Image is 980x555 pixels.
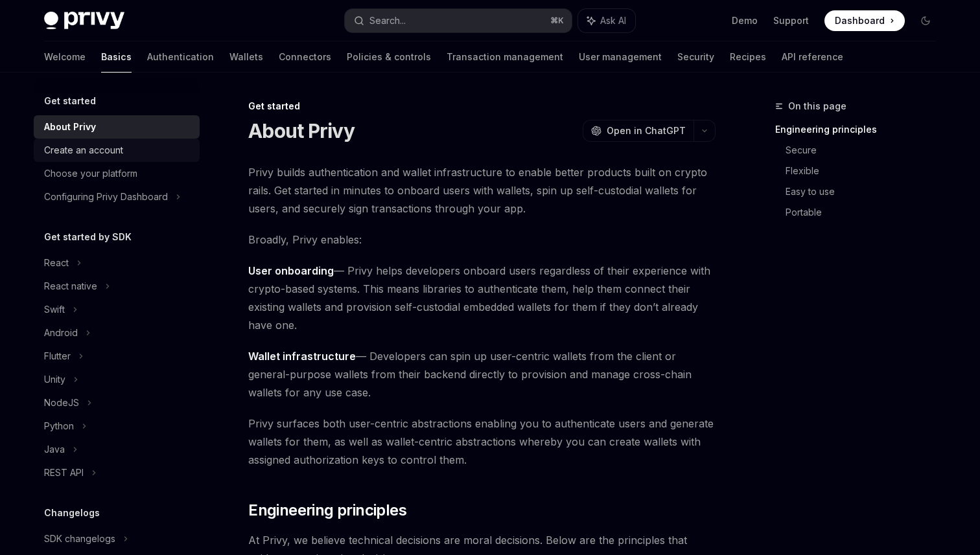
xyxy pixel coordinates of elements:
[44,418,74,434] div: Python
[34,139,200,162] a: Create an account
[44,505,100,521] h5: Changelogs
[550,16,564,26] span: ⌘ K
[44,465,84,481] div: REST API
[248,100,716,113] div: Get started
[786,161,946,181] a: Flexible
[44,142,123,158] div: Create an account
[248,163,716,218] span: Privy builds authentication and wallet infrastructure to enable better products built on crypto r...
[786,202,946,223] a: Portable
[44,166,137,181] div: Choose your platform
[786,181,946,202] a: Easy to use
[915,10,936,31] button: Toggle dark mode
[44,255,69,271] div: React
[248,231,716,249] span: Broadly, Privy enables:
[44,325,78,341] div: Android
[229,41,263,73] a: Wallets
[44,12,124,30] img: dark logo
[578,9,635,32] button: Ask AI
[579,41,662,73] a: User management
[44,531,115,547] div: SDK changelogs
[44,119,96,135] div: About Privy
[600,14,626,27] span: Ask AI
[824,10,905,31] a: Dashboard
[607,124,686,137] span: Open in ChatGPT
[345,9,572,32] button: Search...⌘K
[773,14,809,27] a: Support
[44,229,132,245] h5: Get started by SDK
[34,115,200,139] a: About Privy
[44,372,65,387] div: Unity
[44,442,65,457] div: Java
[248,500,406,521] span: Engineering principles
[347,41,431,73] a: Policies & controls
[677,41,714,73] a: Security
[248,414,716,469] span: Privy surfaces both user-centric abstractions enabling you to authenticate users and generate wal...
[583,120,694,142] button: Open in ChatGPT
[447,41,563,73] a: Transaction management
[248,264,334,277] strong: User onboarding
[732,14,758,27] a: Demo
[782,41,843,73] a: API reference
[788,98,846,114] span: On this page
[101,41,132,73] a: Basics
[147,41,214,73] a: Authentication
[279,41,331,73] a: Connectors
[44,278,97,294] div: React native
[44,302,65,317] div: Swift
[248,119,355,142] h1: About Privy
[786,140,946,161] a: Secure
[44,93,96,109] h5: Get started
[44,395,79,411] div: NodeJS
[44,348,71,364] div: Flutter
[730,41,766,73] a: Recipes
[248,347,716,402] span: — Developers can spin up user-centric wallets from the client or general-purpose wallets from the...
[775,119,946,140] a: Engineering principles
[44,189,168,205] div: Configuring Privy Dashboard
[248,262,716,334] span: — Privy helps developers onboard users regardless of their experience with crypto-based systems. ...
[34,162,200,185] a: Choose your platform
[44,41,86,73] a: Welcome
[248,350,356,363] strong: Wallet infrastructure
[835,14,885,27] span: Dashboard
[369,13,406,28] div: Search...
